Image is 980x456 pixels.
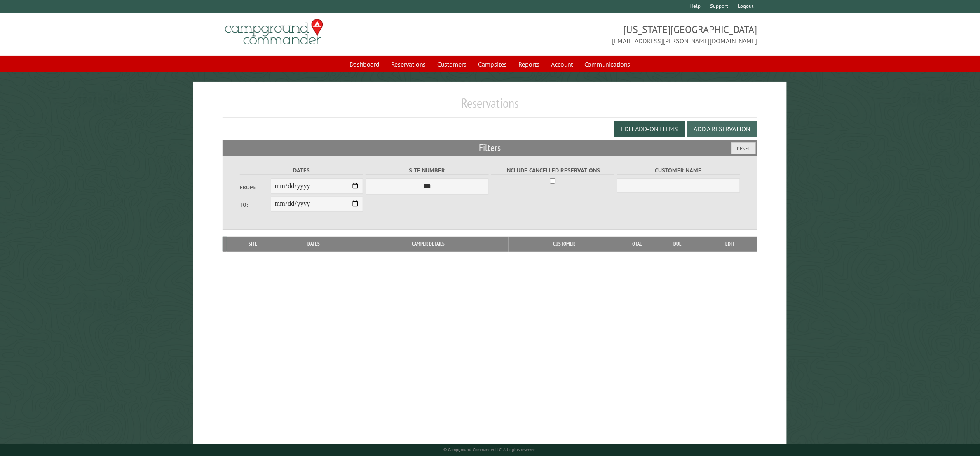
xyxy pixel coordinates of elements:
a: Campsites [474,56,512,72]
span: [US_STATE][GEOGRAPHIC_DATA] [EMAIL_ADDRESS][PERSON_NAME][DOMAIN_NAME] [490,23,757,46]
th: Site [227,237,279,251]
th: Customer [509,237,619,251]
th: Due [652,237,703,251]
button: Reset [731,142,756,154]
label: Include Cancelled Reservations [491,166,614,175]
label: Site Number [366,166,489,175]
h1: Reservations [223,95,757,118]
th: Camper Details [348,237,509,251]
a: Communications [580,56,635,72]
th: Total [619,237,652,251]
a: Customers [433,56,472,72]
h2: Filters [223,140,757,156]
label: From: [240,184,271,191]
button: Edit Add-on Items [614,121,685,137]
a: Reservations [387,56,431,72]
label: Dates [240,166,363,175]
label: Customer Name [617,166,740,175]
img: Campground Commander [223,16,326,48]
a: Dashboard [345,56,385,72]
a: Reports [514,56,545,72]
small: © Campground Commander LLC. All rights reserved. [443,447,537,452]
button: Add a Reservation [687,121,757,137]
label: To: [240,201,271,209]
th: Dates [279,237,348,251]
th: Edit [703,237,757,251]
a: Account [546,56,578,72]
